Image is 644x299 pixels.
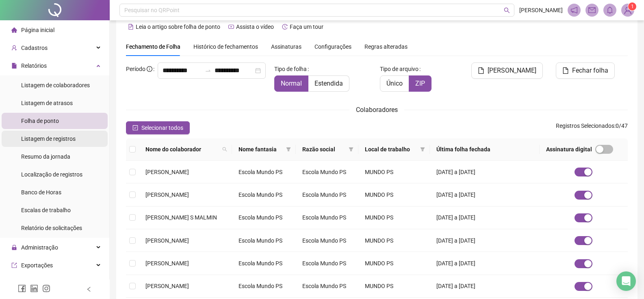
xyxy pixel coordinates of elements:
[145,283,189,289] span: [PERSON_NAME]
[556,123,614,129] span: Registros Selecionados
[42,284,50,293] span: instagram
[430,275,540,298] td: [DATE] a [DATE]
[386,80,403,87] span: Único
[616,271,636,291] div: Open Intercom Messenger
[11,262,17,268] span: export
[296,161,358,183] td: Escola Mundo PS
[296,252,358,275] td: Escola Mundo PS
[232,252,296,275] td: Escola Mundo PS
[11,27,17,33] span: home
[274,65,307,73] span: Tipo de folha
[358,183,429,206] td: MUNDO PS
[18,284,26,293] span: facebook
[562,67,569,74] span: file
[622,4,634,16] img: 89436
[588,6,596,14] span: mail
[239,145,283,154] span: Nome fantasia
[281,80,302,87] span: Normal
[430,229,540,252] td: [DATE] a [DATE]
[21,27,54,33] span: Página inicial
[145,145,219,154] span: Nome do colaborador
[21,45,48,51] span: Cadastros
[358,229,429,252] td: MUNDO PS
[126,43,180,50] span: Fechamento de Folha
[11,63,17,69] span: file
[21,136,76,142] span: Listagem de registros
[286,147,291,152] span: filter
[145,237,189,244] span: [PERSON_NAME]
[358,207,429,229] td: MUNDO PS
[364,44,408,49] span: Regras alteradas
[126,66,145,72] span: Período
[21,118,59,124] span: Folha de ponto
[546,145,592,154] span: Assinatura digital
[128,24,134,30] span: file-text
[358,252,429,275] td: MUNDO PS
[11,45,17,51] span: user-add
[232,207,296,229] td: Escola Mundo PS
[314,44,351,49] span: Configurações
[347,143,355,155] span: filter
[21,100,73,106] span: Listagem de atrasos
[418,143,427,155] span: filter
[349,147,353,152] span: filter
[21,244,58,251] span: Administração
[21,262,53,269] span: Exportações
[21,153,70,160] span: Resumo da jornada
[471,62,543,79] button: [PERSON_NAME]
[296,275,358,298] td: Escola Mundo PS
[415,80,425,87] span: ZIP
[420,147,425,152] span: filter
[358,275,429,298] td: MUNDO PS
[296,183,358,206] td: Escola Mundo PS
[358,161,429,183] td: MUNDO PS
[145,260,189,267] span: [PERSON_NAME]
[145,169,189,175] span: [PERSON_NAME]
[11,245,17,250] span: lock
[284,143,293,155] span: filter
[430,183,540,206] td: [DATE] a [DATE]
[606,6,614,14] span: bell
[145,214,217,221] span: [PERSON_NAME] S MALMIN
[136,24,220,30] span: Leia o artigo sobre folha de ponto
[232,275,296,298] td: Escola Mundo PS
[222,147,227,152] span: search
[232,183,296,206] td: Escola Mundo PS
[271,44,301,49] span: Assinaturas
[380,65,418,73] span: Tipo de arquivo
[21,207,71,213] span: Escalas de trabalho
[30,284,38,293] span: linkedin
[228,24,234,30] span: youtube
[488,66,536,75] span: [PERSON_NAME]
[290,24,323,30] span: Faça um tour
[205,67,211,74] span: swap-right
[86,286,92,292] span: left
[193,43,258,50] span: Histórico de fechamentos
[570,6,578,14] span: notification
[141,123,183,132] span: Selecionar todos
[628,2,636,11] sup: Atualize o seu contato no menu Meus Dados
[356,106,398,114] span: Colaboradores
[478,67,484,74] span: file
[21,62,47,69] span: Relatórios
[519,6,563,15] span: [PERSON_NAME]
[430,252,540,275] td: [DATE] a [DATE]
[556,121,628,134] span: : 0 / 47
[430,138,540,161] th: Última folha fechada
[631,4,634,9] span: 1
[572,66,608,75] span: Fechar folha
[232,161,296,183] td: Escola Mundo PS
[314,80,343,87] span: Estendida
[282,24,288,30] span: history
[221,143,229,155] span: search
[132,125,138,131] span: check-square
[236,24,274,30] span: Assista o vídeo
[504,7,510,13] span: search
[126,121,190,134] button: Selecionar todos
[205,67,211,74] span: to
[296,229,358,252] td: Escola Mundo PS
[556,62,615,79] button: Fechar folha
[21,171,82,178] span: Localização de registros
[232,229,296,252] td: Escola Mundo PS
[430,161,540,183] td: [DATE] a [DATE]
